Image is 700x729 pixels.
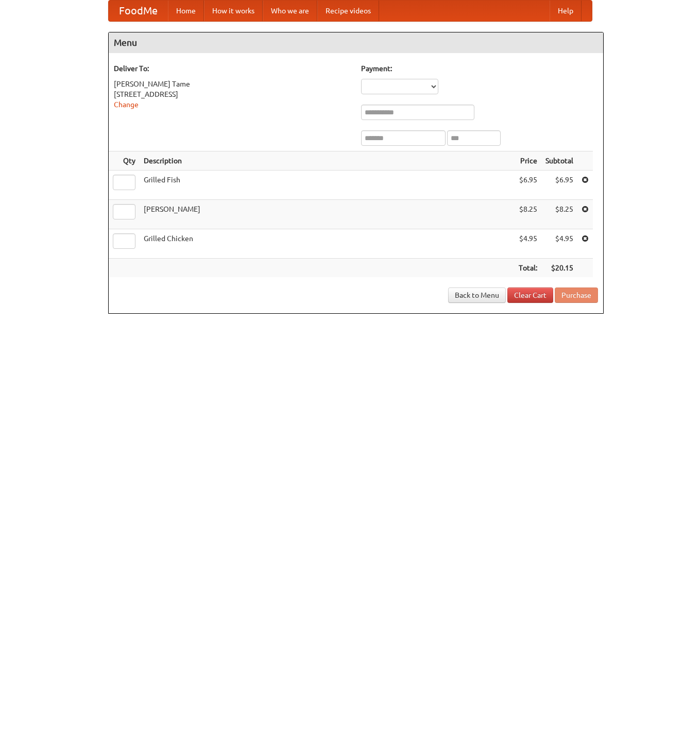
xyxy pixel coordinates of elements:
[140,171,515,200] td: Grilled Fish
[114,63,351,74] h5: Deliver To:
[109,1,168,21] a: FoodMe
[109,151,140,171] th: Qty
[541,229,577,259] td: $4.95
[515,151,541,171] th: Price
[541,259,577,278] th: $20.15
[448,287,506,303] a: Back to Menu
[515,171,541,200] td: $6.95
[114,89,351,99] div: [STREET_ADDRESS]
[140,200,515,229] td: [PERSON_NAME]
[541,151,577,171] th: Subtotal
[114,100,139,109] a: Change
[140,229,515,259] td: Grilled Chicken
[168,1,204,21] a: Home
[550,1,582,21] a: Help
[317,1,379,21] a: Recipe videos
[541,200,577,229] td: $8.25
[515,259,541,278] th: Total:
[140,151,515,171] th: Description
[515,229,541,259] td: $4.95
[263,1,317,21] a: Who we are
[361,63,598,74] h5: Payment:
[515,200,541,229] td: $8.25
[204,1,263,21] a: How it works
[507,287,553,303] a: Clear Cart
[109,32,603,53] h4: Menu
[114,79,351,89] div: [PERSON_NAME] Tame
[541,171,577,200] td: $6.95
[555,287,598,303] button: Purchase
